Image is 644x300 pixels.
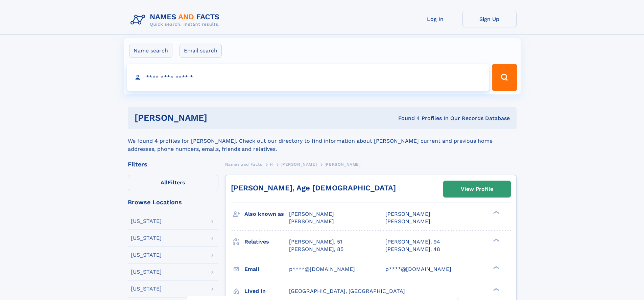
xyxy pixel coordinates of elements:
[131,235,162,241] div: [US_STATE]
[492,287,500,292] div: ❯
[289,238,342,246] a: [PERSON_NAME], 51
[131,286,162,292] div: [US_STATE]
[492,64,517,91] button: Search Button
[131,269,162,275] div: [US_STATE]
[131,252,162,258] div: [US_STATE]
[289,246,343,253] a: [PERSON_NAME], 85
[281,162,317,167] span: [PERSON_NAME]
[127,64,489,91] input: search input
[244,263,289,275] h3: Email
[135,114,303,122] h1: [PERSON_NAME]
[462,11,517,27] a: Sign Up
[408,11,462,27] a: Log In
[444,181,510,197] a: View Profile
[244,285,289,297] h3: Lived in
[128,11,225,29] img: Logo Names and Facts
[131,218,162,224] div: [US_STATE]
[244,236,289,248] h3: Relatives
[385,211,430,217] span: [PERSON_NAME]
[128,199,218,205] div: Browse Locations
[128,129,517,153] div: We found 4 profiles for [PERSON_NAME]. Check out our directory to find information about [PERSON_...
[225,160,262,168] a: Names and Facts
[161,179,168,186] span: All
[180,44,222,58] label: Email search
[325,162,361,167] span: [PERSON_NAME]
[128,161,218,167] div: Filters
[385,238,440,246] a: [PERSON_NAME], 94
[492,265,500,270] div: ❯
[492,238,500,242] div: ❯
[303,115,510,122] div: Found 4 Profiles In Our Records Database
[128,175,218,191] label: Filters
[270,160,273,168] a: H
[289,211,334,217] span: [PERSON_NAME]
[385,218,430,225] span: [PERSON_NAME]
[231,184,396,192] a: [PERSON_NAME], Age [DEMOGRAPHIC_DATA]
[289,218,334,225] span: [PERSON_NAME]
[492,210,500,215] div: ❯
[244,208,289,220] h3: Also known as
[129,44,172,58] label: Name search
[289,288,405,294] span: [GEOGRAPHIC_DATA], [GEOGRAPHIC_DATA]
[461,181,493,197] div: View Profile
[270,162,273,167] span: H
[281,160,317,168] a: [PERSON_NAME]
[385,246,440,253] a: [PERSON_NAME], 48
